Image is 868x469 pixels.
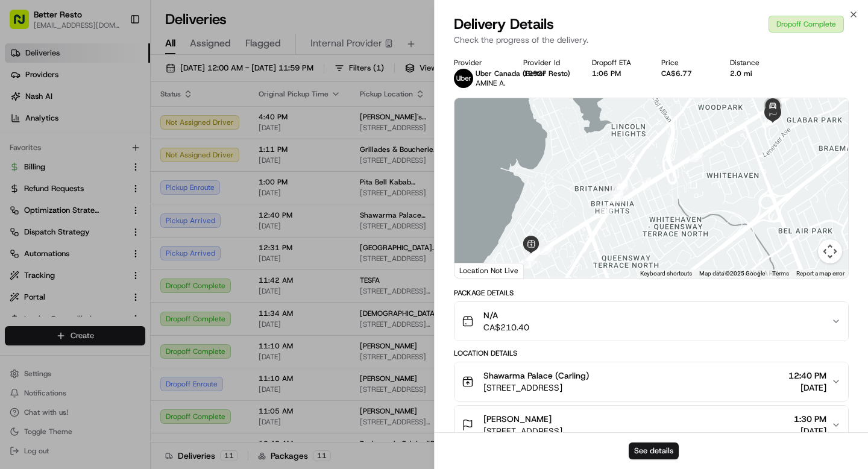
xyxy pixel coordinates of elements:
[794,425,826,437] span: [DATE]
[794,413,826,425] span: 1:30 PM
[454,302,848,341] button: N/ACA$210.40
[699,270,765,277] span: Map data ©2025 Google
[615,182,628,195] div: 10
[454,263,524,278] div: Location Not Live
[454,406,848,444] button: [PERSON_NAME][STREET_ADDRESS]1:30 PM[DATE]
[483,425,562,437] span: [STREET_ADDRESS]
[788,382,826,394] span: [DATE]
[540,242,553,255] div: 8
[661,69,711,78] div: CA$6.77
[772,270,789,277] a: Terms (opens in new tab)
[483,382,589,394] span: [STREET_ADDRESS]
[730,58,780,68] div: Distance
[610,190,623,203] div: 13
[454,58,504,68] div: Provider
[592,58,642,68] div: Dropoff ETA
[458,262,497,278] a: Open this area in Google Maps (opens a new window)
[818,239,842,263] button: Map camera controls
[483,321,529,333] span: CA$210.40
[629,442,679,459] button: See details
[476,69,570,78] span: Uber Canada (Better Resto)
[483,309,529,321] span: N/A
[483,370,589,382] span: Shawarma Palace (Carling)
[458,262,497,278] img: Google
[523,58,573,68] div: Provider Id
[454,69,473,88] img: uber-new-logo.jpeg
[614,179,627,192] div: 12
[454,34,849,46] p: Check the progress of the delivery.
[526,247,539,260] div: 7
[454,362,848,401] button: Shawarma Palace (Carling)[STREET_ADDRESS]12:40 PM[DATE]
[638,177,651,190] div: 14
[454,14,554,34] span: Delivery Details
[640,269,692,278] button: Keyboard shortcuts
[690,149,703,162] div: 15
[454,288,849,298] div: Package Details
[730,69,780,78] div: 2.0 mi
[483,413,552,425] span: [PERSON_NAME]
[523,256,536,269] div: 1
[788,370,826,382] span: 12:40 PM
[454,348,849,358] div: Location Details
[523,69,546,78] button: 1993F
[599,205,612,218] div: 9
[796,270,844,277] a: Report a map error
[612,180,626,193] div: 11
[761,115,774,128] div: 16
[476,78,506,88] span: AMINE A.
[592,69,642,78] div: 1:06 PM
[661,58,711,68] div: Price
